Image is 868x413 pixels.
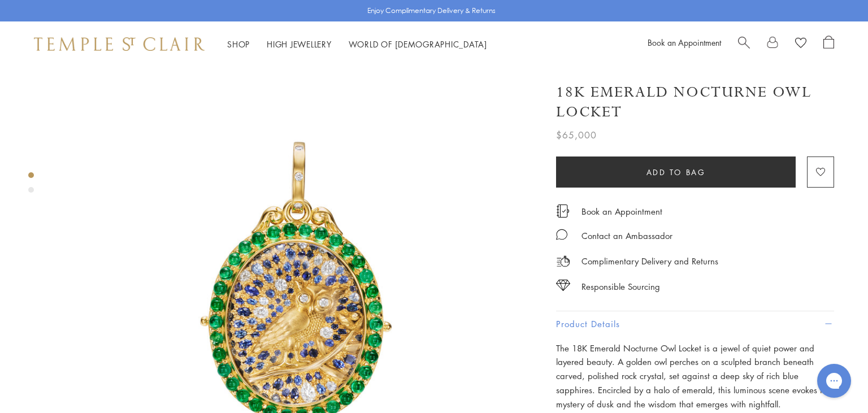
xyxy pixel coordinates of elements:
[349,38,487,50] a: World of [DEMOGRAPHIC_DATA]World of [DEMOGRAPHIC_DATA]
[367,5,496,16] p: Enjoy Complimentary Delivery & Returns
[227,38,250,50] a: ShopShop
[581,229,672,243] div: Contact an Ambassador
[581,254,718,268] p: Complimentary Delivery and Returns
[581,280,660,294] div: Responsible Sourcing
[556,342,831,410] span: The 18K Emerald Nocturne Owl Locket is a jewel of quiet power and layered beauty. A golden owl pe...
[28,169,34,202] div: Product gallery navigation
[648,37,721,48] a: Book an Appointment
[556,128,597,142] span: $65,000
[556,156,796,188] button: Add to bag
[581,205,662,218] a: Book an Appointment
[738,36,750,53] a: Search
[556,311,834,337] button: Product Details
[227,37,487,51] nav: Main navigation
[267,38,332,50] a: High JewelleryHigh Jewellery
[556,254,570,268] img: icon_delivery.svg
[556,205,570,218] img: icon_appointment.svg
[811,360,857,402] iframe: Gorgias live chat messenger
[556,280,570,291] img: icon_sourcing.svg
[34,37,205,51] img: Temple St. Clair
[646,166,706,179] span: Add to bag
[556,229,567,240] img: MessageIcon-01_2.svg
[556,82,834,122] h1: 18K Emerald Nocturne Owl Locket
[795,36,806,53] a: View Wishlist
[823,36,834,53] a: Open Shopping Bag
